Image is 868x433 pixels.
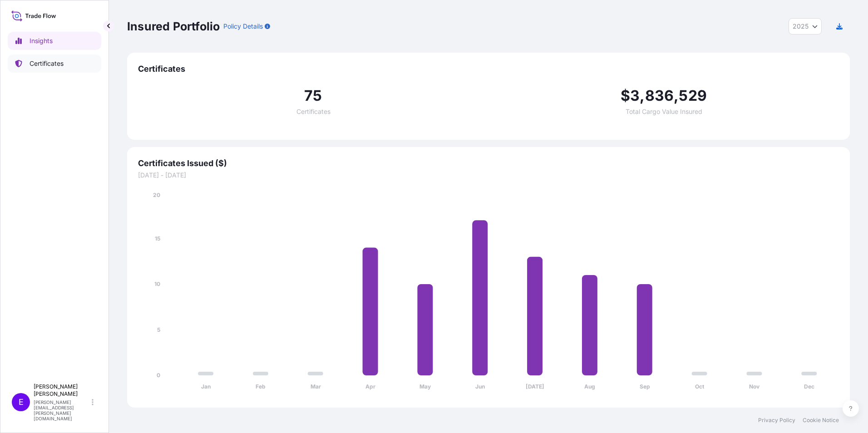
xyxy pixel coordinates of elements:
p: Insights [30,36,53,45]
tspan: Feb [256,383,266,390]
tspan: 10 [154,280,160,287]
a: Insights [8,32,101,50]
button: Year Selector [789,18,822,34]
p: [PERSON_NAME] [PERSON_NAME] [34,383,90,398]
tspan: [DATE] [526,383,544,390]
tspan: Jun [475,383,485,390]
p: Certificates [30,59,64,68]
p: Insured Portfolio [127,19,220,34]
tspan: Sep [640,383,650,390]
tspan: Aug [584,383,595,390]
a: Cookie Notice [803,417,839,424]
tspan: 20 [153,192,160,198]
tspan: Dec [804,383,814,390]
span: Certificates [138,64,839,74]
span: , [640,89,645,103]
span: 2025 [793,22,809,31]
p: [PERSON_NAME][EMAIL_ADDRESS][PERSON_NAME][DOMAIN_NAME] [34,399,90,421]
span: , [674,89,679,103]
span: 3 [630,89,640,103]
a: Privacy Policy [758,417,795,424]
a: Certificates [8,54,101,73]
span: Certificates [296,108,330,115]
tspan: Oct [695,383,705,390]
span: [DATE] - [DATE] [138,171,839,180]
tspan: 0 [157,372,160,379]
span: 836 [645,89,674,103]
span: $ [621,89,630,103]
span: E [19,398,24,407]
tspan: 15 [155,235,160,242]
p: Policy Details [223,22,263,31]
tspan: 5 [157,326,160,333]
tspan: Apr [365,383,375,390]
span: 75 [304,89,322,103]
span: 529 [679,89,707,103]
tspan: May [419,383,431,390]
span: Total Cargo Value Insured [626,108,702,115]
tspan: Mar [311,383,321,390]
tspan: Jan [201,383,211,390]
tspan: Nov [749,383,760,390]
span: Certificates Issued ($) [138,158,839,169]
